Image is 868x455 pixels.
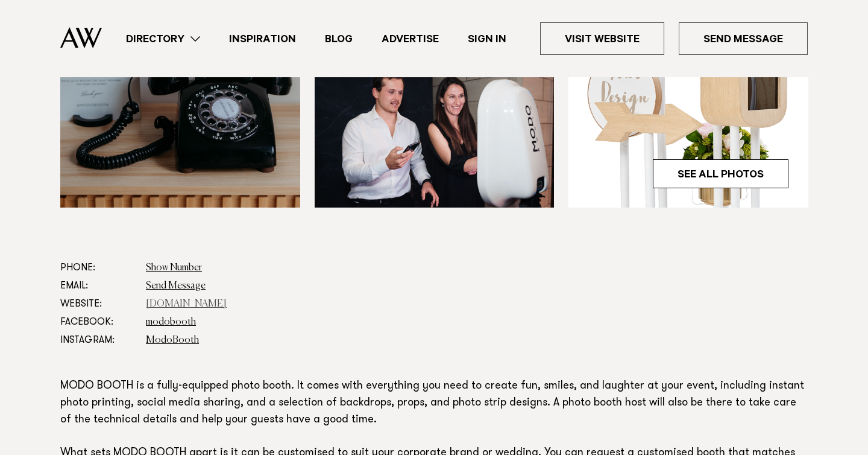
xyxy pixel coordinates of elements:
[146,299,227,309] a: [DOMAIN_NAME]
[679,22,808,55] a: Send Message
[112,31,215,47] a: Directory
[146,263,202,273] a: Show Number
[367,31,453,47] a: Advertise
[540,22,664,55] a: Visit Website
[310,31,367,47] a: Blog
[146,317,196,327] a: modobooth
[215,31,310,47] a: Inspiration
[453,31,521,47] a: Sign In
[60,277,136,295] dt: Email:
[146,336,199,345] a: ModoBooth
[60,313,136,331] dt: Facebook:
[60,295,136,313] dt: Website:
[60,27,102,48] img: Auckland Weddings Logo
[60,259,136,277] dt: Phone:
[60,331,136,349] dt: Instagram:
[653,159,788,188] a: See All Photos
[146,281,206,291] a: Send Message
